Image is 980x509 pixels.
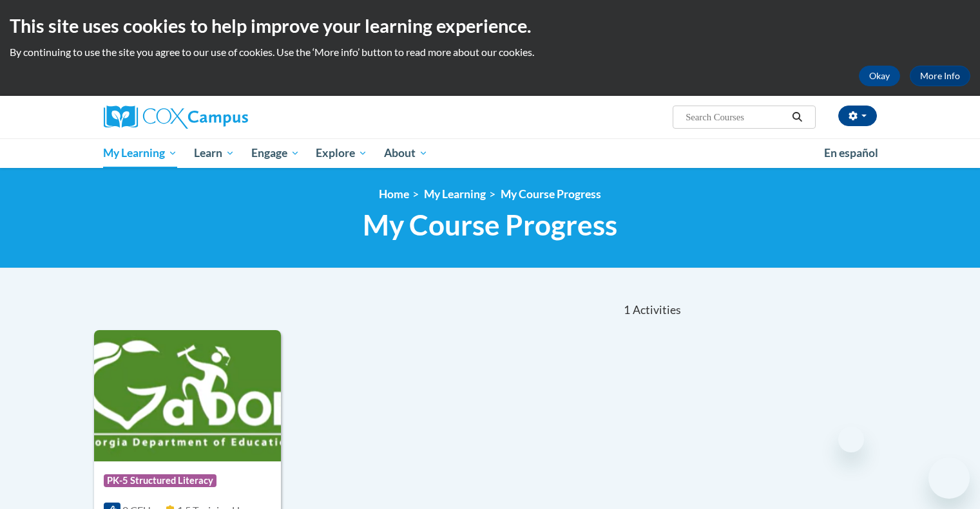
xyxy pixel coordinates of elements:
[94,330,282,461] img: Course Logo
[838,427,864,452] iframe: Close message
[624,303,630,317] span: 1
[104,106,349,129] a: Cox Campus
[104,106,248,129] img: Cox Campus
[859,66,900,86] button: Okay
[251,145,300,161] span: Engage
[910,66,970,86] a: More Info
[684,109,787,125] input: Search Courses
[84,138,896,168] div: Main menu
[501,187,601,201] a: My Course Progress
[363,208,617,242] span: My Course Progress
[316,145,367,161] span: Explore
[104,474,216,487] span: PK-5 Structured Literacy
[103,145,177,161] span: My Learning
[787,109,807,125] button: Search
[928,458,970,499] iframe: Button to launch messaging window
[384,145,428,161] span: About
[243,138,308,168] a: Engage
[376,138,436,168] a: About
[307,138,376,168] a: Explore
[379,187,409,201] a: Home
[186,138,243,168] a: Learn
[10,13,970,39] h2: This site uses cookies to help improve your learning experience.
[838,106,877,126] button: Account Settings
[633,303,681,317] span: Activities
[824,146,878,160] span: En español
[424,187,486,201] a: My Learning
[194,145,235,161] span: Learn
[10,45,970,59] p: By continuing to use the site you agree to our use of cookies. Use the ‘More info’ button to read...
[95,138,186,168] a: My Learning
[816,140,887,167] a: En español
